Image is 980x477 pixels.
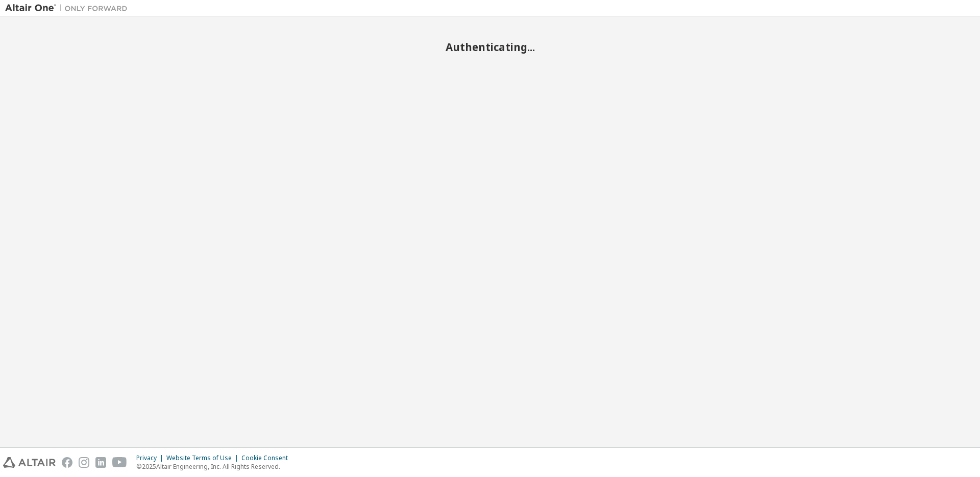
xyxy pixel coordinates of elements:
[5,3,133,13] img: Altair One
[241,454,294,462] div: Cookie Consent
[3,457,56,468] img: altair_logo.svg
[136,462,294,471] p: © 2025 Altair Engineering, Inc. All Rights Reserved.
[5,40,975,54] h2: Authenticating...
[112,457,127,468] img: youtube.svg
[62,457,72,468] img: facebook.svg
[136,454,166,462] div: Privacy
[95,457,106,468] img: linkedin.svg
[166,454,241,462] div: Website Terms of Use
[79,457,89,468] img: instagram.svg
